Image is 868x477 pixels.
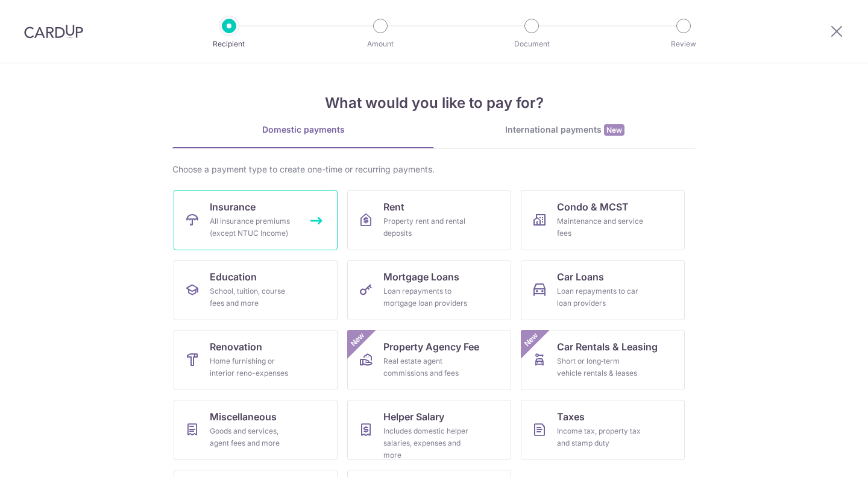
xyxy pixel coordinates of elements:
a: Condo & MCSTMaintenance and service fees [521,190,685,250]
div: Property rent and rental deposits [383,215,470,239]
div: Loan repayments to mortgage loan providers [383,285,470,309]
div: International payments [434,124,696,136]
a: EducationSchool, tuition, course fees and more [174,260,338,320]
div: Loan repayments to car loan providers [557,285,644,309]
span: Taxes [557,409,585,424]
div: Goods and services, agent fees and more [210,425,297,449]
p: Recipient [184,38,274,50]
div: All insurance premiums (except NTUC Income) [210,215,297,239]
h4: What would you like to pay for? [172,92,696,114]
div: Home furnishing or interior reno-expenses [210,355,297,379]
div: Choose a payment type to create one-time or recurring payments. [172,163,696,175]
p: Amount [336,38,425,50]
div: School, tuition, course fees and more [210,285,297,309]
span: New [604,124,624,136]
p: Document [487,38,576,50]
span: Insurance [210,200,256,214]
div: Real estate agent commissions and fees [383,355,470,379]
div: Short or long‑term vehicle rentals & leases [557,355,644,379]
span: Renovation [210,340,262,354]
span: Car Loans [557,270,604,284]
span: Education [210,270,257,284]
div: Maintenance and service fees [557,215,644,239]
a: Property Agency FeeReal estate agent commissions and feesNew [347,330,511,390]
a: MiscellaneousGoods and services, agent fees and more [174,400,338,460]
p: Review [639,38,728,50]
div: Income tax, property tax and stamp duty [557,425,644,449]
div: Domestic payments [172,124,434,136]
span: Car Rentals & Leasing [557,340,658,354]
a: TaxesIncome tax, property tax and stamp duty [521,400,685,460]
div: Includes domestic helper salaries, expenses and more [383,425,470,461]
span: Property Agency Fee [383,340,479,354]
a: RenovationHome furnishing or interior reno-expenses [174,330,338,390]
a: Helper SalaryIncludes domestic helper salaries, expenses and more [347,400,511,460]
span: Rent [383,200,404,214]
a: RentProperty rent and rental deposits [347,190,511,250]
a: Car LoansLoan repayments to car loan providers [521,260,685,320]
span: Miscellaneous [210,409,277,424]
a: Mortgage LoansLoan repayments to mortgage loan providers [347,260,511,320]
span: Helper Salary [383,409,444,424]
a: Car Rentals & LeasingShort or long‑term vehicle rentals & leasesNew [521,330,685,390]
span: Condo & MCST [557,200,629,214]
span: New [521,330,541,350]
img: CardUp [24,24,83,39]
a: InsuranceAll insurance premiums (except NTUC Income) [174,190,338,250]
span: Mortgage Loans [383,270,459,284]
span: New [348,330,368,350]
